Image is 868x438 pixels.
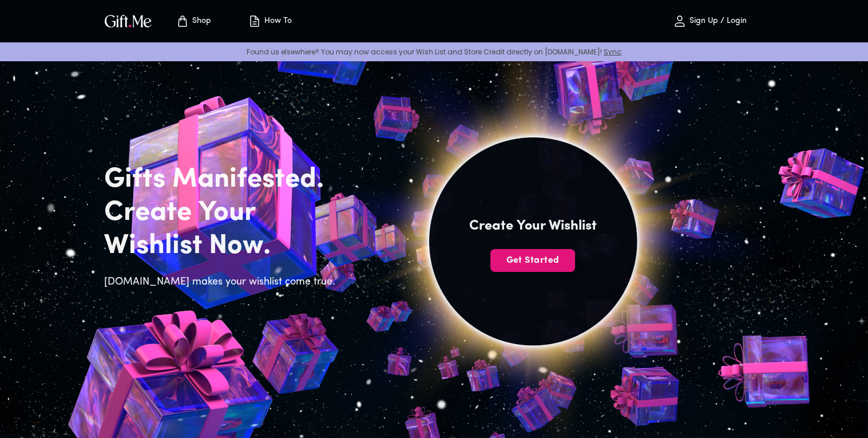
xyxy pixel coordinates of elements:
button: Get Started [490,249,575,272]
span: Get Started [490,254,575,267]
p: How To [261,17,292,26]
button: Store page [162,3,225,40]
img: how-to.svg [248,14,261,28]
img: GiftMe Logo [102,13,154,29]
p: Shop [189,17,211,26]
h2: Create Your [104,196,342,230]
button: Sign Up / Login [653,3,767,40]
p: Found us elsewhere? You may now access your Wish List and Store Credit directly on [DOMAIN_NAME]! [9,47,859,57]
p: Sign Up / Login [687,17,747,26]
h2: Gifts Manifested. [104,163,342,196]
h4: Create Your Wishlist [469,217,597,235]
button: GiftMe Logo [101,14,155,28]
h2: Wishlist Now. [104,230,342,263]
button: How To [239,3,302,40]
h6: [DOMAIN_NAME] makes your wishlist come true. [104,274,342,290]
a: Sync [604,47,621,57]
